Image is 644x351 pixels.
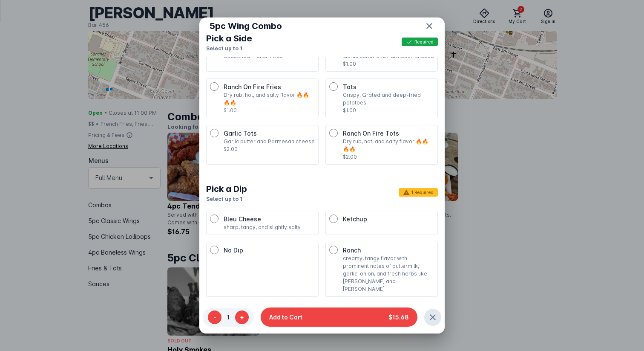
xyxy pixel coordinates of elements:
[224,145,315,153] p: $2.00
[210,20,282,32] span: 5pc Wing Combo
[343,83,356,90] span: Tots
[343,138,434,153] p: Dry rub, hot, and salty flavor 🔥🔥🔥🔥
[224,247,243,254] span: No Dip
[208,310,221,324] button: -
[224,223,315,231] p: sharp, tangy, and slightly salty
[224,107,315,114] p: $1.00
[343,60,434,68] p: $1.00
[343,91,434,107] p: Crispy, Grated and deep-fried potatoes
[224,130,257,137] span: Garlic Tots
[402,38,438,46] span: Required
[235,310,249,324] button: +
[261,307,417,327] button: Add to Cart$15.68
[269,313,302,322] span: Add to Cart
[206,183,247,195] div: Pick a Dip
[388,313,409,322] span: $15.68
[399,188,438,197] span: 1 Required
[221,313,235,322] span: 1
[224,138,315,145] p: Garlic butter and Parmesan cheese
[343,215,367,223] span: Ketchup
[206,32,252,45] div: Pick a Side
[224,83,281,90] span: Ranch On Fire Fries
[343,107,434,114] p: $1.00
[343,255,434,293] p: creamy, tangy flavor with prominent notes of buttermilk, garlic, onion, and fresh herbs like [PER...
[224,215,261,223] span: Bleu Cheese
[206,45,252,52] p: Select up to 1
[206,195,247,203] p: Select up to 1
[224,91,315,107] p: Dry rub, hot, and salty flavor 🔥🔥🔥🔥
[343,247,361,254] span: Ranch
[343,153,434,161] p: $2.00
[343,130,399,137] span: Ranch On Fire Tots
